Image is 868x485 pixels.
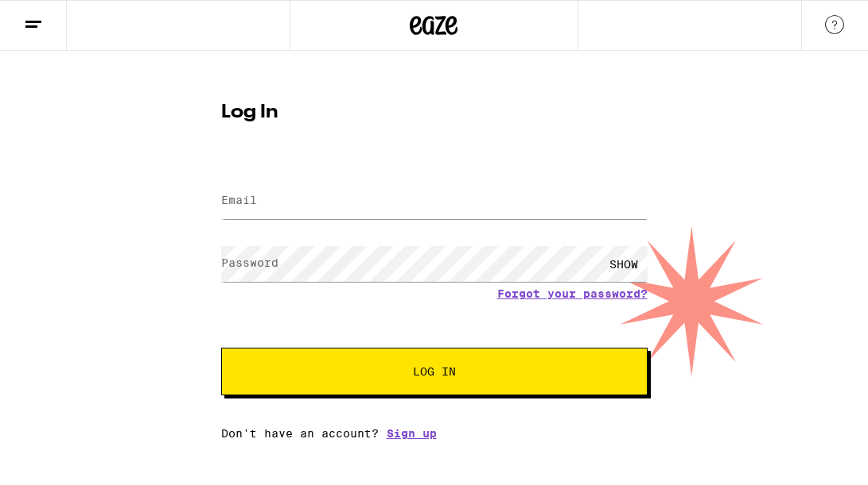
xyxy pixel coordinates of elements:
[221,256,278,269] label: Password
[497,287,648,300] a: Forgot your password?
[221,427,648,440] div: Don't have an account?
[413,366,456,377] span: Log In
[221,194,257,206] label: Email
[387,427,437,440] a: Sign up
[221,103,648,122] h1: Log In
[221,348,648,395] button: Log In
[600,246,648,282] div: SHOW
[221,183,648,219] input: Email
